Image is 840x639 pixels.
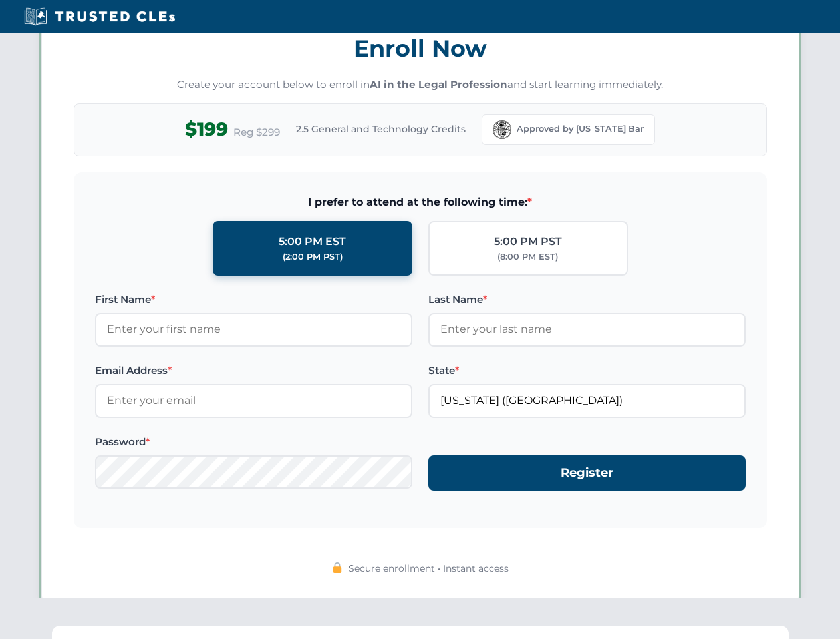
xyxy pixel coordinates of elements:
[74,77,767,93] p: Create your account below to enroll in and start learning immediately.
[95,434,412,450] label: Password
[428,363,746,379] label: State
[370,78,507,91] strong: AI in the Legal Profession
[95,313,412,346] input: Enter your first name
[428,455,746,491] button: Register
[95,384,412,417] input: Enter your email
[517,122,644,136] span: Approved by [US_STATE] Bar
[185,114,228,144] span: $199
[233,124,280,140] span: Reg $299
[494,233,562,250] div: 5:00 PM PST
[95,363,412,379] label: Email Address
[497,250,558,264] div: (8:00 PM EST)
[95,292,412,308] label: First Name
[428,384,746,417] input: Florida (FL)
[296,122,466,136] span: 2.5 General and Technology Credits
[283,250,343,264] div: (2:00 PM PST)
[95,194,746,211] span: I prefer to attend at the following time:
[493,120,511,139] img: Florida Bar
[428,313,746,346] input: Enter your last name
[74,27,767,69] h3: Enroll Now
[332,562,343,573] img: 🔒
[279,233,346,250] div: 5:00 PM EST
[349,561,509,576] span: Secure enrollment • Instant access
[20,7,179,27] img: Trusted CLEs
[428,292,746,308] label: Last Name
